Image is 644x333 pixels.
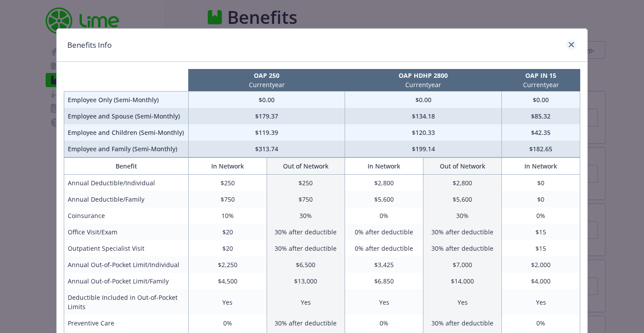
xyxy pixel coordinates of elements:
td: 0% [502,315,580,331]
td: $0.00 [345,92,502,108]
td: 0% [502,207,580,224]
td: Employee Only (Semi-Monthly) [64,92,189,108]
td: $119.39 [188,124,345,141]
p: Current year [504,80,578,89]
td: $6,500 [267,256,345,273]
td: $0.00 [188,92,345,108]
td: 0% after deductible [345,224,423,240]
td: $4,000 [502,273,580,289]
td: Annual Deductible/Family [64,191,189,207]
th: Out of Network [267,158,345,175]
p: Current year [190,80,343,89]
td: Preventive Care [64,315,189,331]
td: 30% after deductible [267,240,345,256]
p: OAP IN 15 [504,71,578,80]
td: Yes [188,289,267,315]
td: Yes [345,289,423,315]
td: Employee and Family (Semi-Monthly) [64,141,189,157]
td: Deductible Included in Out-of-Pocket Limits [64,289,189,315]
td: $2,250 [188,256,267,273]
td: $13,000 [267,273,345,289]
p: OAP HDHP 2800 [347,71,500,80]
td: $85.32 [502,108,580,124]
td: $2,800 [345,175,423,191]
td: $5,600 [345,191,423,207]
td: $4,500 [188,273,267,289]
td: Yes [267,289,345,315]
td: 30% after deductible [267,224,345,240]
td: 10% [188,207,267,224]
td: $20 [188,224,267,240]
td: $5,600 [423,191,502,207]
td: 0% [345,207,423,224]
td: $20 [188,240,267,256]
td: $199.14 [345,141,502,157]
td: Office Visit/Exam [64,224,189,240]
p: Current year [347,80,500,89]
p: OAP 250 [190,71,343,80]
td: $313.74 [188,141,345,157]
td: $0 [502,175,580,191]
td: Annual Out-of-Pocket Limit/Individual [64,256,189,273]
a: close [566,39,577,50]
td: 0% after deductible [345,240,423,256]
td: $42.35 [502,124,580,141]
td: $182.65 [502,141,580,157]
td: $15 [502,240,580,256]
td: $120.33 [345,124,502,141]
td: Yes [423,289,502,315]
td: 30% after deductible [423,315,502,331]
td: $179.37 [188,108,345,124]
th: Benefit [64,158,189,175]
th: In Network [345,158,423,175]
th: In Network [188,158,267,175]
td: $3,425 [345,256,423,273]
td: Annual Out-of-Pocket Limit/Family [64,273,189,289]
td: Employee and Children (Semi-Monthly) [64,124,189,141]
td: Outpatient Specialist Visit [64,240,189,256]
td: $0.00 [502,92,580,108]
td: $15 [502,224,580,240]
td: Annual Deductible/Individual [64,175,189,191]
td: $0 [502,191,580,207]
td: Yes [502,289,580,315]
td: $7,000 [423,256,502,273]
td: 30% after deductible [267,315,345,331]
td: $134.18 [345,108,502,124]
td: Employee and Spouse (Semi-Monthly) [64,108,189,124]
th: Out of Network [423,158,502,175]
td: $250 [267,175,345,191]
td: $2,800 [423,175,502,191]
h1: Benefits Info [67,39,112,51]
td: $14,000 [423,273,502,289]
td: $2,000 [502,256,580,273]
td: 0% [188,315,267,331]
td: $250 [188,175,267,191]
td: 30% [423,207,502,224]
td: $750 [188,191,267,207]
td: $750 [267,191,345,207]
td: 30% after deductible [423,240,502,256]
td: 30% [267,207,345,224]
td: $6,850 [345,273,423,289]
td: Coinsurance [64,207,189,224]
th: In Network [502,158,580,175]
th: intentionally left blank [64,69,189,92]
td: 0% [345,315,423,331]
td: 30% after deductible [423,224,502,240]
